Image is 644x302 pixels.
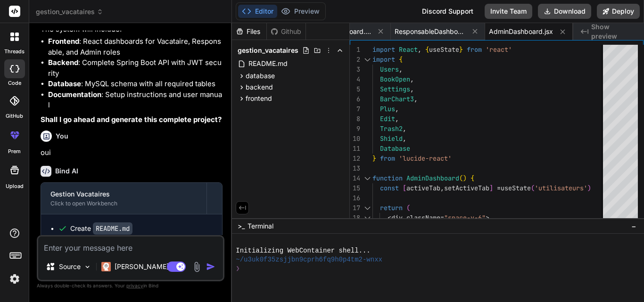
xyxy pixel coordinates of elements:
span: frontend [246,94,272,103]
span: README.md [248,58,289,69]
span: div className [391,213,440,222]
div: Github [267,27,305,36]
button: Editor [238,5,277,18]
span: { [425,45,429,54]
span: > [486,213,489,222]
span: import [372,55,395,64]
span: , [414,95,418,103]
img: Pick Models [83,263,91,271]
span: database [246,71,275,81]
span: ) [463,174,467,182]
span: useState [501,184,531,192]
span: , [403,134,406,143]
span: , [410,85,414,93]
label: threads [4,48,25,56]
span: Database [380,144,410,153]
div: 8 [350,114,360,124]
span: ResponsableDashboard.jsx [395,27,465,36]
span: ( [459,174,463,182]
span: < [388,213,391,222]
span: = [440,213,444,222]
div: 15 [350,183,360,193]
span: } [372,154,376,163]
div: 1 [350,45,360,55]
div: 18 [350,213,360,223]
div: 6 [350,94,360,104]
button: Gestion VacatairesClick to open Workbench [41,183,206,214]
div: 14 [350,173,360,183]
div: Click to open Workbench [50,200,197,207]
span: from [380,154,395,163]
span: , [403,124,406,133]
div: Click to collapse the range. [361,173,373,183]
button: Preview [277,5,323,18]
img: attachment [191,261,202,272]
img: Claude 4 Sonnet [101,262,111,271]
label: GitHub [6,112,23,120]
p: Always double-check its answers. Your in Bind [37,281,224,290]
strong: Frontend [48,37,79,46]
div: Discord Support [416,4,479,19]
button: − [629,219,638,234]
span: AdminDashboard [406,174,459,182]
span: ( [531,184,535,192]
span: function [372,174,403,182]
div: 7 [350,104,360,114]
span: ( [406,204,410,212]
p: Source [59,262,81,271]
img: settings [7,271,23,287]
div: Create [70,224,132,233]
span: >_ [238,221,245,231]
span: const [380,184,399,192]
span: { [399,55,403,64]
div: 13 [350,163,360,173]
button: Invite Team [485,4,532,19]
p: [PERSON_NAME] 4 S.. [115,262,185,271]
div: Files [232,27,266,36]
span: Plus [380,105,395,113]
span: backend [246,82,273,92]
div: 9 [350,124,360,134]
span: , [440,184,444,192]
div: 11 [350,144,360,154]
span: , [399,65,403,73]
div: Click to collapse the range. [361,213,373,223]
span: = [497,184,501,192]
img: icon [206,262,215,271]
label: Upload [6,182,24,190]
span: ❯ [236,264,240,273]
div: Click to collapse the range. [361,55,373,65]
h6: You [56,131,68,141]
h6: Bind AI [55,166,78,176]
span: return [380,204,403,212]
p: oui [41,147,223,158]
span: gestion_vacataires [36,7,103,16]
div: 10 [350,134,360,144]
div: 4 [350,74,360,84]
span: , [395,105,399,113]
button: Deploy [597,4,640,19]
span: BookOpen [380,75,410,83]
span: BarChart3 [380,95,414,103]
span: [ [403,184,406,192]
span: Settings [380,85,410,93]
span: ) [587,184,591,192]
span: Users [380,65,399,73]
span: 'react' [486,45,512,54]
span: , [418,45,421,54]
span: Shield [380,134,403,143]
span: from [467,45,482,54]
span: , [410,75,414,83]
span: 'utilisateurs' [535,184,587,192]
span: setActiveTab [444,184,489,192]
span: 'lucide-react' [399,154,452,163]
span: AdminDashboard.jsx [489,27,553,36]
li: : MySQL schema with all required tables [48,79,223,90]
button: Download [538,4,591,19]
span: import [372,45,395,54]
span: Edit [380,114,395,123]
span: Trash2 [380,124,403,133]
li: : Setup instructions and user manual [48,90,223,111]
span: Terminal [248,221,273,231]
div: 3 [350,65,360,74]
